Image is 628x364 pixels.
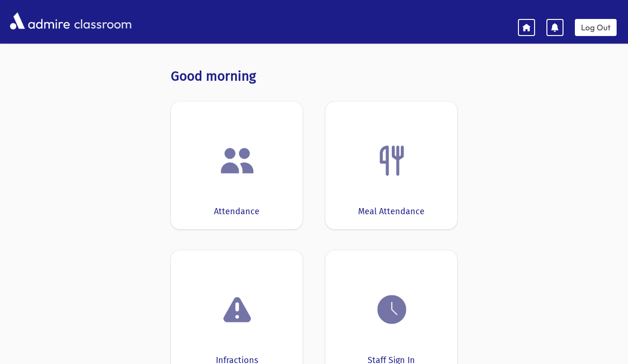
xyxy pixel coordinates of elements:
img: exclamation.png [219,293,255,329]
span: classroom [72,9,132,34]
a: Log Out [575,19,617,36]
img: AdmirePro [8,10,72,32]
img: Fork.png [374,143,410,179]
div: Meal Attendance [358,205,425,218]
img: clock.png [374,291,410,328]
img: users.png [219,143,255,179]
div: Attendance [214,205,259,218]
h3: Good morning [171,68,457,84]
